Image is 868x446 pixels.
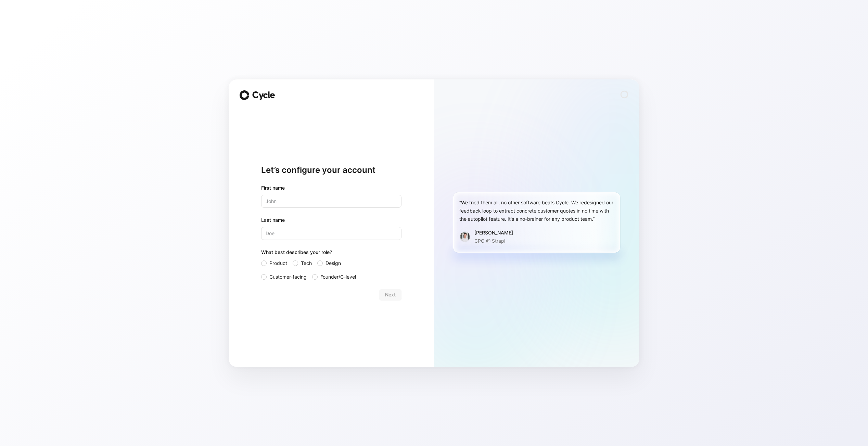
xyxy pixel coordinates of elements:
span: Founder/C-level [320,273,356,281]
span: Product [269,259,287,267]
div: What best describes your role? [261,248,401,259]
div: [PERSON_NAME] [474,229,513,237]
input: John [261,195,401,208]
span: Design [325,259,341,267]
span: Tech [301,259,312,267]
div: “We tried them all, no other software beats Cycle. We redesigned our feedback loop to extract con... [459,199,614,223]
p: CPO @ Strapi [474,237,513,245]
div: First name [261,184,401,192]
input: Doe [261,227,401,240]
span: Customer-facing [269,273,307,281]
label: Last name [261,216,401,224]
h1: Let’s configure your account [261,165,401,176]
